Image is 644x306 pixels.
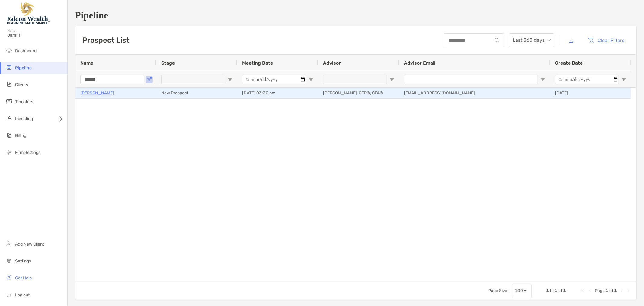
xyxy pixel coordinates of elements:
span: Dashboard [15,48,37,54]
img: get-help icon [5,274,13,281]
span: 1 [555,288,557,293]
img: pipeline icon [5,64,13,71]
span: Advisor Email [404,60,435,66]
span: Name [80,60,93,66]
input: Advisor Email Filter Input [404,75,538,84]
span: Investing [15,116,33,121]
span: 1 [546,288,549,293]
div: First Page [580,288,585,293]
span: Page [595,288,605,293]
h3: Prospect List [82,36,129,44]
span: 1 [614,288,617,293]
span: of [558,288,562,293]
h1: Pipeline [75,10,637,21]
button: Open Filter Menu [540,77,545,82]
span: Create Date [555,60,583,66]
span: Jamil! [7,33,64,38]
img: add_new_client icon [5,240,13,247]
img: transfers icon [5,98,13,105]
button: Clear Filters [583,34,629,47]
span: Last 365 days [513,34,551,47]
img: logout icon [5,291,13,298]
button: Open Filter Menu [389,77,394,82]
div: Next Page [619,288,624,293]
span: Firm Settings [15,150,40,155]
div: New Prospect [156,88,237,98]
img: dashboard icon [5,47,13,54]
div: Page Size [512,284,532,298]
div: Previous Page [588,288,592,293]
span: Advisor [323,60,341,66]
div: [DATE] 03:30 pm [237,88,318,98]
span: Settings [15,259,31,264]
img: firm-settings icon [5,148,13,156]
img: investing icon [5,115,13,122]
input: Name Filter Input [80,75,144,84]
button: Open Filter Menu [621,77,626,82]
span: Add New Client [15,242,44,247]
span: Pipeline [15,65,32,70]
span: Meeting Date [242,60,273,66]
span: Stage [161,60,175,66]
span: of [609,288,613,293]
img: input icon [495,38,499,43]
button: Open Filter Menu [228,77,232,82]
span: 1 [606,288,608,293]
a: [PERSON_NAME] [80,89,114,97]
span: Log out [15,292,30,298]
span: 1 [563,288,566,293]
img: billing icon [5,132,13,139]
div: Last Page [626,288,631,293]
div: [PERSON_NAME], CFP®, CFA® [318,88,399,98]
button: Open Filter Menu [147,77,152,82]
div: [DATE] [550,88,631,98]
img: settings icon [5,257,13,264]
input: Meeting Date Filter Input [242,75,306,84]
span: Transfers [15,99,33,104]
div: Page Size: [488,288,508,293]
div: 100 [515,288,523,293]
img: Falcon Wealth Planning Logo [7,2,50,24]
img: clients icon [5,81,13,88]
span: Get Help [15,275,32,281]
input: Create Date Filter Input [555,75,619,84]
span: Billing [15,133,26,138]
button: Open Filter Menu [309,77,313,82]
div: [EMAIL_ADDRESS][DOMAIN_NAME] [399,88,550,98]
span: to [550,288,554,293]
span: Clients [15,82,28,87]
